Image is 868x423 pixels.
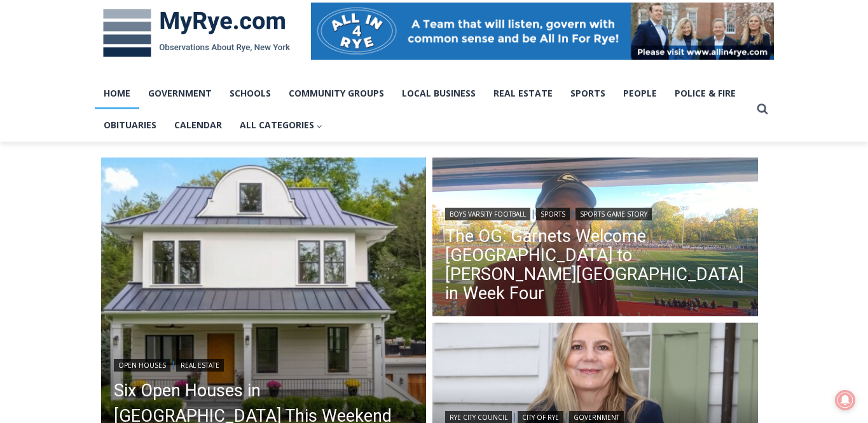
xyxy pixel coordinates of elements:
div: "[PERSON_NAME] and I covered the [DATE] Parade, which was a really eye opening experience as I ha... [321,1,601,123]
a: Community Groups [280,77,393,109]
button: Child menu of All Categories [231,109,332,141]
a: Obituaries [95,109,165,141]
a: Real Estate [485,77,561,109]
img: (PHOTO: The voice of Rye Garnet Football and Old Garnet Steve Feeney in the Nugent Stadium press ... [432,158,758,320]
span: Intern @ [DOMAIN_NAME] [333,126,589,155]
a: People [614,77,666,109]
a: [PERSON_NAME] Read Sanctuary Fall Fest: [DATE] [1,126,190,158]
img: All in for Rye [311,3,774,60]
h4: [PERSON_NAME] Read Sanctuary Fall Fest: [DATE] [10,128,169,157]
a: Boys Varsity Football [445,208,530,220]
a: Local Business [393,77,485,109]
a: Schools [221,77,280,109]
a: The OG: Garnets Welcome [GEOGRAPHIC_DATA] to [PERSON_NAME][GEOGRAPHIC_DATA] in Week Four [445,227,745,303]
a: Calendar [165,109,231,141]
a: Home [95,77,139,109]
a: Sports Game Story [575,208,652,220]
a: Intern @ [DOMAIN_NAME] [306,123,616,158]
a: Real Estate [176,359,224,372]
div: | | [445,205,745,220]
a: Open Houses [114,359,170,372]
div: 6 [149,107,155,120]
div: | [114,356,414,372]
a: Government [139,77,221,109]
a: Police & Fire [666,77,745,109]
nav: Primary Navigation [95,77,751,142]
button: View Search Form [751,98,774,121]
div: 2 [134,107,139,120]
div: / [142,107,146,120]
a: Read More The OG: Garnets Welcome Yorktown to Nugent Stadium in Week Four [432,158,758,320]
a: Sports [561,77,614,109]
div: Birds of Prey: Falcon and hawk demos [134,37,184,104]
a: Sports [536,208,570,220]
